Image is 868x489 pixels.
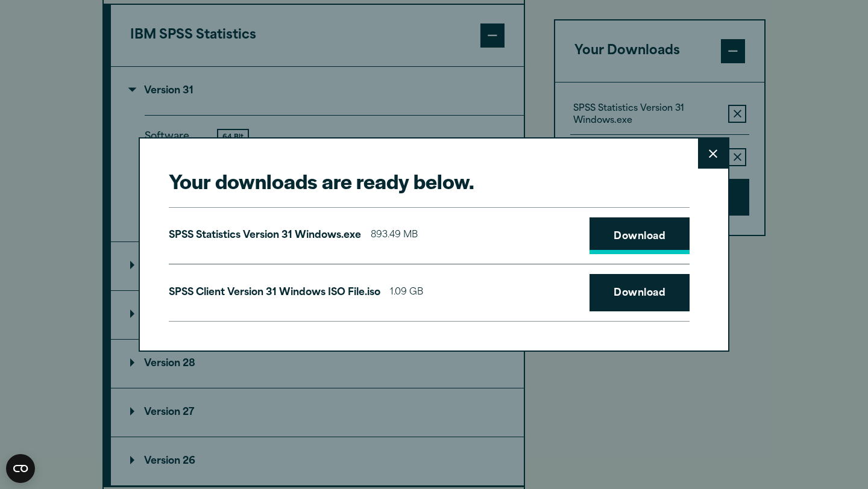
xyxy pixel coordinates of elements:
[169,284,380,302] p: SPSS Client Version 31 Windows ISO File.iso
[169,227,361,244] p: SPSS Statistics Version 31 Windows.exe
[371,227,418,244] span: 893.49 MB
[590,217,690,255] a: Download
[590,274,690,311] a: Download
[6,454,35,483] button: Open CMP widget
[169,167,690,195] h2: Your downloads are ready below.
[390,284,423,302] span: 1.09 GB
